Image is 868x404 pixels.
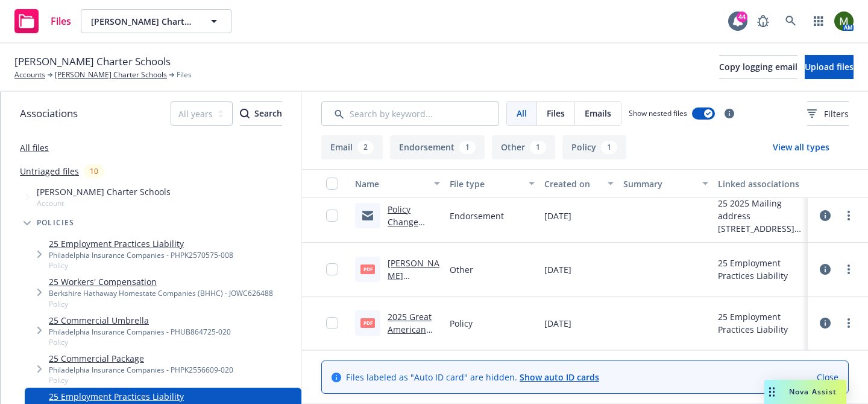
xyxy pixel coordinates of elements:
[530,141,546,154] div: 1
[629,108,687,118] span: Show nested files
[37,198,171,208] span: Account
[544,263,571,276] span: [DATE]
[562,135,626,159] button: Policy
[51,16,71,26] span: Files
[805,55,854,79] button: Upload files
[49,375,233,385] span: Policy
[177,69,192,80] span: Files
[20,106,78,121] span: Associations
[240,101,282,126] button: SearchSearch
[492,135,555,159] button: Other
[445,169,539,198] button: File type
[360,265,375,274] span: pdf
[450,178,521,190] div: File type
[49,365,233,375] div: Philadelphia Insurance Companies - PHPK2556609-020
[360,318,375,327] span: pdf
[326,317,338,329] input: Toggle Row Selected
[834,11,854,31] img: photo
[841,262,856,277] a: more
[841,316,856,330] a: more
[321,101,499,126] input: Search by keyword...
[49,250,233,260] div: Philadelphia Insurance Companies - PHPK2570575-008
[807,101,849,126] button: Filters
[240,109,250,118] svg: Search
[719,55,797,79] button: Copy logging email
[459,141,476,154] div: 1
[544,317,571,330] span: [DATE]
[517,107,527,120] span: All
[807,107,849,120] span: Filters
[388,204,440,367] a: Policy Change Confirmation 2025 Employment Practices Liability - Mailing address [STREET_ADDRESS]...
[49,337,231,347] span: Policy
[544,210,571,222] span: [DATE]
[84,164,104,178] div: 10
[388,311,438,386] a: 2025 Great American Employment Practices Liability - Policy.pdf
[713,169,808,198] button: Linked associations
[520,371,599,383] a: Show auto ID cards
[547,107,565,120] span: Files
[355,178,427,190] div: Name
[20,142,49,153] a: All files
[350,169,445,198] button: Name
[240,102,282,125] div: Search
[357,141,374,154] div: 2
[718,178,803,190] div: Linked associations
[601,141,617,154] div: 1
[737,11,747,22] div: 44
[544,178,600,190] div: Created on
[49,327,231,337] div: Philadelphia Insurance Companies - PHUB864725-020
[326,178,338,190] input: Select all
[14,54,171,69] span: [PERSON_NAME] Charter Schools
[817,371,838,383] a: Close
[585,107,611,120] span: Emails
[623,178,695,190] div: Summary
[805,61,854,72] span: Upload files
[751,9,775,33] a: Report a Bug
[49,275,273,288] a: 25 Workers' Compensation
[326,263,338,275] input: Toggle Row Selected
[841,208,856,223] a: more
[20,165,79,178] a: Untriaged files
[49,314,231,327] a: 25 Commercial Umbrella
[346,371,599,383] span: Files labeled as "Auto ID card" are hidden.
[14,69,45,80] a: Accounts
[390,135,485,159] button: Endorsement
[49,288,273,298] div: Berkshire Hathaway Homestate Companies (BHHC) - JOWC626488
[450,317,473,330] span: Policy
[764,380,846,404] button: Nova Assist
[321,135,383,159] button: Email
[718,197,803,235] div: 25 2025 Mailing address [STREET_ADDRESS][PERSON_NAME]
[789,386,837,397] span: Nova Assist
[718,257,803,282] div: 25 Employment Practices Liability
[326,210,338,222] input: Toggle Row Selected
[450,210,504,222] span: Endorsement
[81,9,231,33] button: [PERSON_NAME] Charter Schools
[49,390,209,403] a: 25 Employment Practices Liability
[450,263,473,276] span: Other
[824,107,849,120] span: Filters
[49,237,233,250] a: 25 Employment Practices Liability
[807,9,831,33] a: Switch app
[718,310,803,336] div: 25 Employment Practices Liability
[779,9,803,33] a: Search
[10,4,76,38] a: Files
[37,219,75,226] span: Policies
[539,169,618,198] button: Created on
[49,299,273,309] span: Policy
[49,352,233,365] a: 25 Commercial Package
[753,135,849,159] button: View all types
[91,15,195,28] span: [PERSON_NAME] Charter Schools
[37,185,171,198] span: [PERSON_NAME] Charter Schools
[719,61,797,72] span: Copy logging email
[764,380,779,404] div: Drag to move
[618,169,713,198] button: Summary
[49,260,233,271] span: Policy
[55,69,167,80] a: [PERSON_NAME] Charter Schools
